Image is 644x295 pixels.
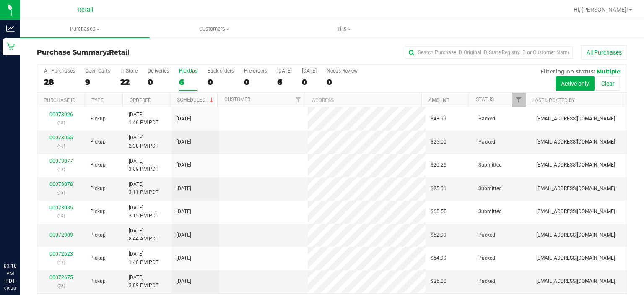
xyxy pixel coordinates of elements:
[42,165,80,173] p: (17)
[129,227,158,243] span: [DATE] 8:44 AM PDT
[540,68,595,75] span: Filtering on status:
[536,185,615,193] span: [EMAIL_ADDRESS][DOMAIN_NAME]
[536,231,615,239] span: [EMAIL_ADDRESS][DOMAIN_NAME]
[129,111,158,127] span: [DATE] 1:46 PM PDT
[120,77,138,87] div: 22
[49,181,73,187] a: 00073078
[42,142,80,150] p: (16)
[148,68,169,74] div: Deliveries
[90,277,106,285] span: Pickup
[90,161,106,169] span: Pickup
[431,115,447,123] span: $48.99
[431,254,447,262] span: $54.99
[179,68,197,74] div: PickUps
[431,277,447,285] span: $25.00
[129,134,158,150] span: [DATE] 2:38 PM PDT
[536,254,615,262] span: [EMAIL_ADDRESS][DOMAIN_NAME]
[130,97,151,103] a: Ordered
[208,77,234,87] div: 0
[90,115,106,123] span: Pickup
[109,48,130,56] span: Retail
[279,25,408,33] span: Tills
[405,46,573,59] input: Search Purchase ID, Original ID, State Registry ID or Customer Name...
[129,250,158,266] span: [DATE] 1:40 PM PDT
[536,138,615,146] span: [EMAIL_ADDRESS][DOMAIN_NAME]
[49,112,73,117] a: 00073026
[478,231,495,239] span: Packed
[244,77,267,87] div: 0
[478,161,502,169] span: Submitted
[177,185,191,193] span: [DATE]
[49,158,73,164] a: 00073077
[6,42,15,51] inline-svg: Retail
[148,77,169,87] div: 0
[49,205,73,211] a: 00073085
[120,68,138,74] div: In Store
[25,227,35,237] iframe: Resource center unread badge
[177,277,191,285] span: [DATE]
[478,185,502,193] span: Submitted
[536,277,615,285] span: [EMAIL_ADDRESS][DOMAIN_NAME]
[512,93,526,107] a: Filter
[6,24,15,33] inline-svg: Analytics
[177,138,191,146] span: [DATE]
[20,25,150,33] span: Purchases
[44,97,75,103] a: Purchase ID
[478,208,502,216] span: Submitted
[431,185,447,193] span: $25.01
[431,161,447,169] span: $20.26
[85,68,110,74] div: Open Carts
[4,285,16,291] p: 09/28
[244,68,267,74] div: Pre-orders
[177,161,191,169] span: [DATE]
[85,77,110,87] div: 9
[478,277,495,285] span: Packed
[78,6,93,13] span: Retail
[279,20,408,38] a: Tills
[90,231,106,239] span: Pickup
[4,262,16,285] p: 03:18 PM PDT
[581,45,627,60] button: All Purchases
[150,25,279,33] span: Customers
[431,208,447,216] span: $65.55
[90,254,106,262] span: Pickup
[208,68,234,74] div: Back-orders
[478,138,495,146] span: Packed
[327,77,358,87] div: 0
[305,93,421,107] th: Address
[177,115,191,123] span: [DATE]
[536,115,615,123] span: [EMAIL_ADDRESS][DOMAIN_NAME]
[49,251,73,257] a: 00072623
[49,274,73,280] a: 00072675
[8,228,34,253] iframe: Resource center
[129,274,158,290] span: [DATE] 3:09 PM PDT
[42,119,80,127] p: (13)
[224,97,250,102] a: Customer
[129,204,158,220] span: [DATE] 3:15 PM PDT
[574,6,628,13] span: Hi, [PERSON_NAME]!
[177,254,191,262] span: [DATE]
[42,212,80,220] p: (19)
[597,68,620,75] span: Multiple
[49,232,73,238] a: 00072909
[177,231,191,239] span: [DATE]
[327,68,358,74] div: Needs Review
[179,77,197,87] div: 6
[431,231,447,239] span: $52.99
[90,138,106,146] span: Pickup
[90,185,106,193] span: Pickup
[302,68,317,74] div: [DATE]
[129,180,158,196] span: [DATE] 3:11 PM PDT
[291,93,305,107] a: Filter
[478,254,495,262] span: Packed
[478,115,495,123] span: Packed
[42,188,80,196] p: (18)
[177,208,191,216] span: [DATE]
[277,77,292,87] div: 6
[277,68,292,74] div: [DATE]
[20,20,150,38] a: Purchases
[536,161,615,169] span: [EMAIL_ADDRESS][DOMAIN_NAME]
[49,135,73,141] a: 00073055
[476,97,494,102] a: Status
[44,77,75,87] div: 28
